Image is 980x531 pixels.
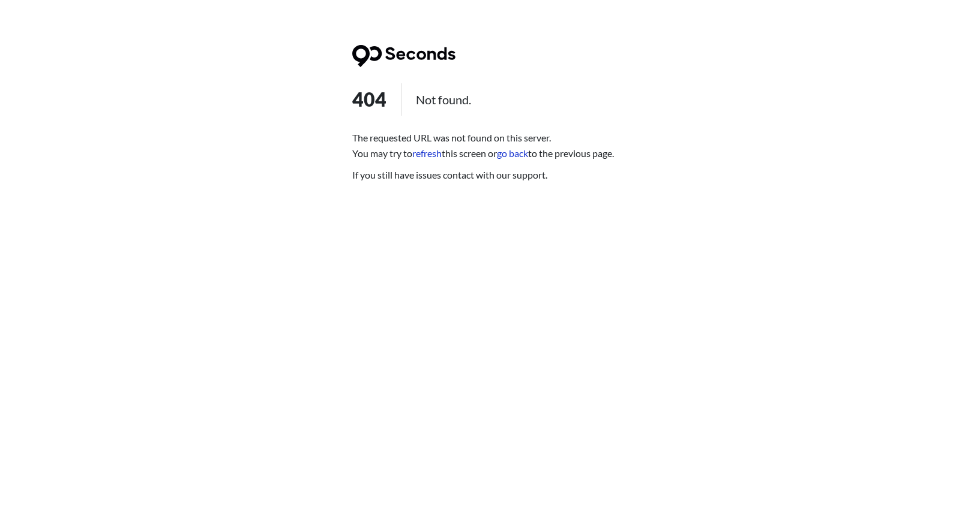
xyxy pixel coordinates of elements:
span: Not found. [401,83,471,116]
p: If you still have issues contact with our support. [352,167,628,183]
a: refresh [412,147,442,159]
p: The requested URL was not found on this server. You may try to this screen or to the previous page. [352,130,628,161]
img: 90 Seconds [352,45,455,67]
a: go back [497,147,528,159]
h1: 404 [352,83,628,116]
